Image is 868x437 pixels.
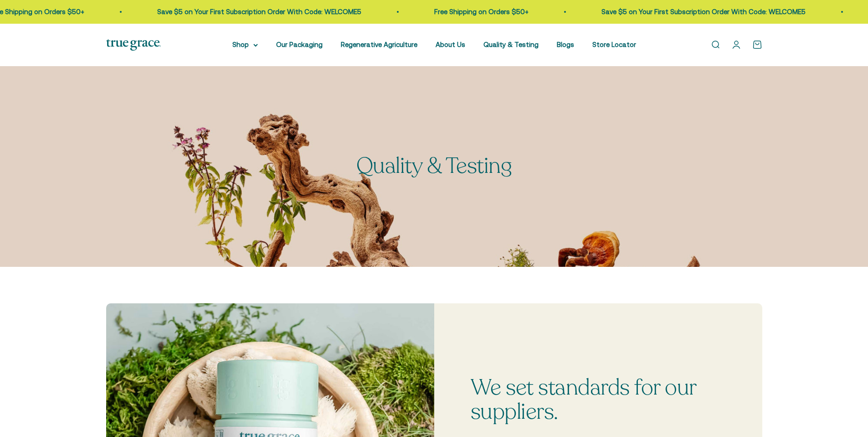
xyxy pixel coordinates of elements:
[232,39,258,50] summary: Shop
[580,6,785,17] p: Save $5 on Your First Subscription Order With Code: WELCOME5
[413,8,508,16] a: Free Shipping on Orders $50+
[276,41,323,48] a: Our Packaging
[471,376,726,424] p: We set standards for our suppliers.
[341,41,417,48] a: Regenerative Agriculture
[436,41,465,48] a: About Us
[592,41,636,48] a: Store Locator
[557,41,574,48] a: Blogs
[356,151,512,181] split-lines: Quality & Testing
[136,6,340,17] p: Save $5 on Your First Subscription Order With Code: WELCOME5
[483,41,539,48] a: Quality & Testing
